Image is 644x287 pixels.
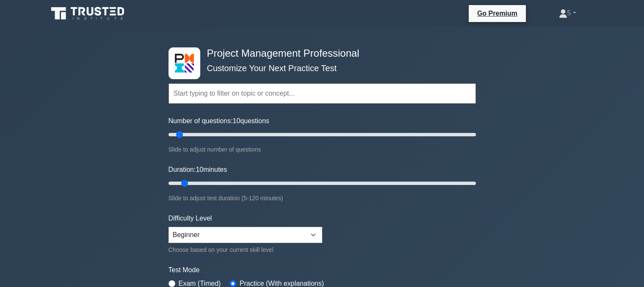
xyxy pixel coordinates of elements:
[539,5,597,22] a: 5
[169,193,476,203] div: Slide to adjust test duration (5-120 minutes)
[169,265,476,275] label: Test Mode
[169,116,269,126] label: Number of questions: questions
[169,213,212,224] label: Difficulty Level
[233,117,240,124] span: 10
[196,166,203,173] span: 10
[169,165,227,175] label: Duration: minutes
[204,47,434,60] h4: Project Management Professional
[169,83,476,104] input: Start typing to filter on topic or concept...
[169,144,476,155] div: Slide to adjust number of questions
[472,8,522,19] a: Go Premium
[169,245,322,255] div: Choose based on your current skill level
